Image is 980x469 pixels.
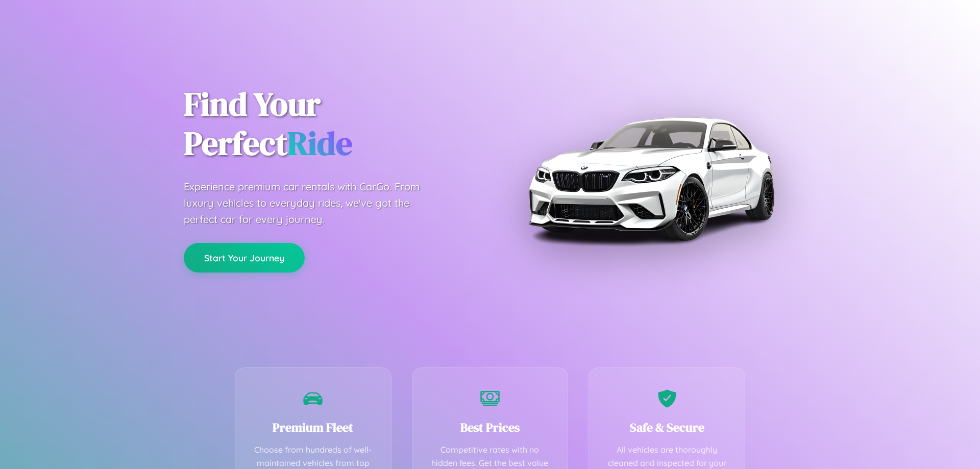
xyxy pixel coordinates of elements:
[184,243,305,273] button: Start Your Journey
[287,121,352,165] span: Ride
[184,179,439,228] p: Experience premium car rentals with CarGo. From luxury vehicles to everyday rides, we've got the ...
[251,419,376,436] h3: Premium Fleet
[184,85,475,163] h1: Find Your Perfect
[604,419,729,436] h3: Safe & Secure
[428,419,553,436] h3: Best Prices
[523,51,778,306] img: Premium BMW car rental vehicle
